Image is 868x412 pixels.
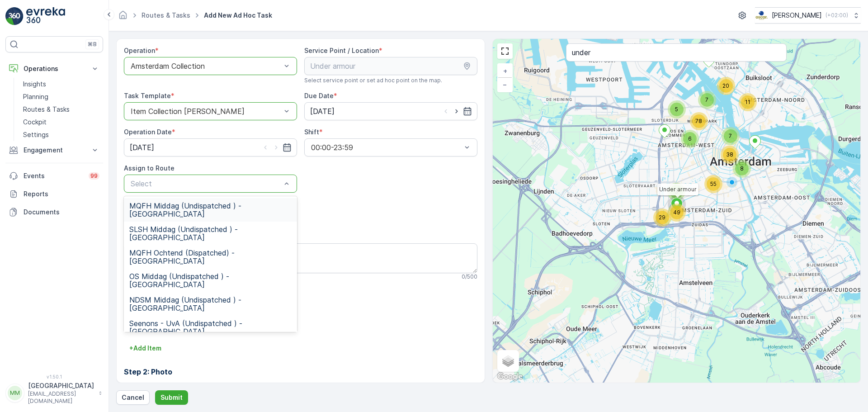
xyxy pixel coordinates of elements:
button: [PERSON_NAME](+02:00) [755,7,861,24]
button: +Add Item [124,341,167,355]
p: [EMAIL_ADDRESS][DOMAIN_NAME] [28,390,94,405]
span: 3 [675,188,678,195]
h3: Step 1: Item Size [124,319,477,330]
div: 49 [668,204,686,222]
div: 55 [704,175,722,193]
p: Select [131,178,281,189]
label: Due Date [304,92,334,99]
a: Zoom In [498,64,512,78]
label: Operation [124,47,155,54]
label: Service Point / Location [304,47,379,54]
div: 38 [721,146,739,164]
p: Documents [24,208,99,217]
button: Submit [155,390,188,405]
div: 3 [667,183,685,201]
span: 7 [729,133,732,139]
p: ( +02:00 ) [826,12,848,19]
span: MQFH Middag (Undispatched ) - [GEOGRAPHIC_DATA] [129,202,292,218]
input: Under armour [304,57,477,75]
p: Settings [23,130,49,139]
p: Cockpit [23,118,47,127]
a: Routes & Tasks [19,103,103,116]
p: + Add Item [129,344,161,353]
p: Insights [23,80,46,89]
h2: Task Template Configuration [124,295,477,308]
a: Events99 [5,167,103,185]
img: Google [495,371,525,383]
span: 11 [745,99,750,105]
label: Task Template [124,92,171,99]
span: SLSH Middag (Undispatched ) - [GEOGRAPHIC_DATA] [129,225,292,242]
span: 20 [722,82,729,89]
button: Operations [5,60,103,78]
img: logo_light-DOdMpM7g.png [26,7,65,25]
span: v 1.50.1 [5,374,103,379]
a: Documents [5,203,103,221]
div: 8 [733,160,751,178]
input: dd/mm/yyyy [124,138,297,156]
div: 5 [668,100,686,118]
p: Operations [24,64,85,73]
h3: Step 2: Photo [124,366,477,377]
span: OS Middag (Undispatched ) - [GEOGRAPHIC_DATA] [129,272,292,289]
span: MQFH Ochtend (Dispatched) - [GEOGRAPHIC_DATA] [129,249,292,265]
span: 7 [705,96,708,103]
span: 29 [659,214,665,221]
span: 6 [688,135,692,142]
div: 6 [681,130,699,148]
img: basis-logo_rgb2x.png [755,10,768,20]
div: 7 [698,91,716,109]
a: Planning [19,90,103,103]
a: View Fullscreen [498,44,512,58]
p: Reports [24,189,99,199]
span: Seenons - UvA (Undispatched ) - [GEOGRAPHIC_DATA] [129,319,292,336]
button: MM[GEOGRAPHIC_DATA][EMAIL_ADDRESS][DOMAIN_NAME] [5,381,103,405]
span: 55 [710,180,717,187]
p: ⌘B [88,41,97,48]
img: logo [5,7,24,25]
p: Submit [160,393,183,402]
span: Add New Ad Hoc Task [202,11,274,20]
p: Events [24,171,83,180]
span: − [503,81,507,88]
p: 99 [90,172,98,180]
span: 38 [726,151,733,158]
a: Homepage [118,14,128,21]
p: Routes & Tasks [23,105,70,114]
a: Insights [19,78,103,90]
a: Cockpit [19,116,103,128]
p: [PERSON_NAME] [772,11,822,20]
div: MM [8,386,22,400]
label: Assign to Route [124,164,175,172]
p: 0 / 500 [462,273,477,280]
span: 8 [740,165,744,172]
p: Planning [23,92,48,101]
div: 78 [690,112,708,130]
button: Cancel [116,390,150,405]
a: Zoom Out [498,78,512,91]
label: Shift [304,128,319,136]
span: 78 [695,118,702,124]
div: 7 [722,127,740,145]
input: dd/mm/yyyy [304,102,477,120]
a: Layers [498,351,518,371]
div: 20 [717,77,735,95]
input: Search address or service points [566,43,787,62]
p: [GEOGRAPHIC_DATA] [28,381,94,390]
div: 29 [653,208,671,227]
a: Open this area in Google Maps (opens a new window) [495,371,525,383]
span: Select service point or set ad hoc point on the map. [304,77,442,84]
a: Routes & Tasks [142,11,190,19]
a: Settings [19,128,103,141]
button: Engagement [5,141,103,159]
a: Reports [5,185,103,203]
p: Engagement [24,146,85,155]
span: + [503,67,507,75]
span: NDSM Middag (Undispatched ) - [GEOGRAPHIC_DATA] [129,296,292,312]
span: 49 [673,209,680,216]
div: 11 [739,93,757,111]
p: Cancel [122,393,144,402]
label: Operation Date [124,128,172,136]
span: 5 [675,106,678,113]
